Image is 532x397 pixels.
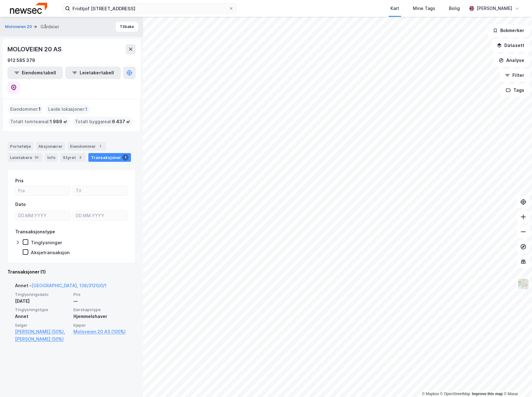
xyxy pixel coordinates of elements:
a: Moloveien 20 AS (100%) [73,328,128,335]
div: Leide lokasjoner : [46,104,90,114]
span: Selger [15,323,70,328]
a: Improve this map [472,392,503,396]
img: Z [517,278,529,290]
input: DD.MM.YYYY [16,211,70,220]
div: Annet [15,313,70,320]
button: Tags [501,84,530,96]
div: 912 585 379 [7,57,35,64]
div: 2 [77,154,83,161]
a: [GEOGRAPHIC_DATA], 138/3120/0/1 [31,283,106,288]
button: Moloveien 20 [5,24,33,30]
div: Kontrollprogram for chat [501,367,532,397]
input: DD.MM.YYYY [73,211,128,220]
a: OpenStreetMap [440,392,470,396]
div: 1 [97,143,103,149]
div: Mine Tags [413,5,435,12]
a: [PERSON_NAME] (50%) [15,335,70,343]
span: 6 437 ㎡ [112,118,130,125]
button: Leietakertabell [65,67,121,79]
span: Eierskapstype [73,307,128,312]
button: Tilbake [116,22,138,32]
a: [PERSON_NAME] (50%), [15,328,70,335]
span: Kjøper [73,323,128,328]
div: Leietakere [7,153,42,162]
div: Gårdeier [40,23,59,30]
img: newsec-logo.f6e21ccffca1b3a03d2d.png [10,3,47,14]
a: Mapbox [422,392,439,396]
div: Totalt tomteareal : [8,117,70,127]
input: Søk på adresse, matrikkel, gårdeiere, leietakere eller personer [70,4,229,13]
div: Annet - [15,282,106,292]
div: Styret [60,153,86,162]
div: Transaksjonstype [15,228,55,236]
div: 1 [122,154,128,161]
span: 1 [39,105,41,113]
div: Pris [15,177,24,184]
div: Eiendommer [68,142,106,151]
div: Kart [390,5,399,12]
span: 1 989 ㎡ [50,118,68,125]
div: Tinglysninger [31,240,62,245]
span: 1 [85,105,87,113]
button: Bokmerker [488,24,530,37]
button: Datasett [492,39,530,52]
div: Transaksjoner (1) [7,268,136,276]
div: 10 [33,154,40,161]
button: Filter [500,69,530,82]
span: Tinglysningsdato [15,292,70,297]
div: MOLOVEIEN 20 AS [7,44,63,54]
input: Fra [16,186,70,195]
button: Eiendomstabell [7,67,63,79]
div: Totalt byggareal : [72,117,133,127]
div: — [73,297,128,305]
div: Dato [15,201,26,208]
div: Info [45,153,58,162]
div: Transaksjoner [88,153,131,162]
div: Eiendommer : [8,104,43,114]
div: Portefølje [7,142,33,151]
div: Hjemmelshaver [73,313,128,320]
div: [DATE] [15,297,70,305]
span: Pris [73,292,128,297]
input: Til [73,186,128,195]
div: Aksjetransaksjon [31,250,70,255]
span: Tinglysningstype [15,307,70,312]
iframe: Chat Widget [501,367,532,397]
div: Aksjonærer [36,142,65,151]
div: Bolig [449,5,460,12]
button: Analyse [493,54,530,67]
div: [PERSON_NAME] [477,5,512,12]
